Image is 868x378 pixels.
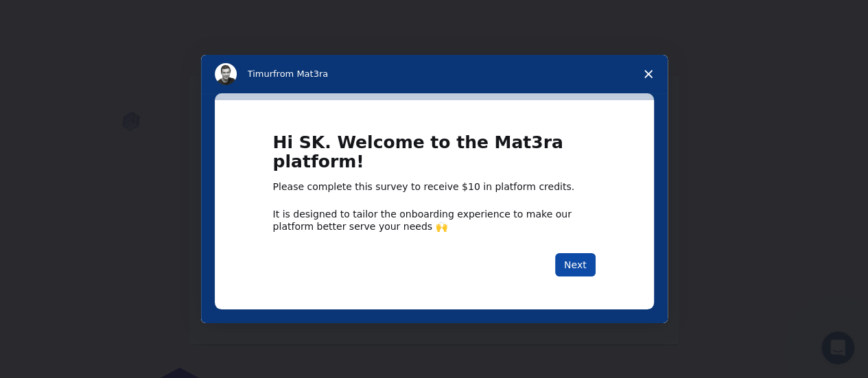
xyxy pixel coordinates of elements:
[215,63,237,85] img: Profile image for Timur
[629,55,668,93] span: Close survey
[273,69,328,79] span: from Mat3ra
[555,253,596,276] button: Next
[248,69,273,79] span: Timur
[273,208,596,233] div: It is designed to tailor the onboarding experience to make our platform better serve your needs 🙌
[27,10,77,22] span: Support
[273,133,596,180] h1: Hi SK. Welcome to the Mat3ra platform!
[273,180,596,194] div: Please complete this survey to receive $10 in platform credits.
